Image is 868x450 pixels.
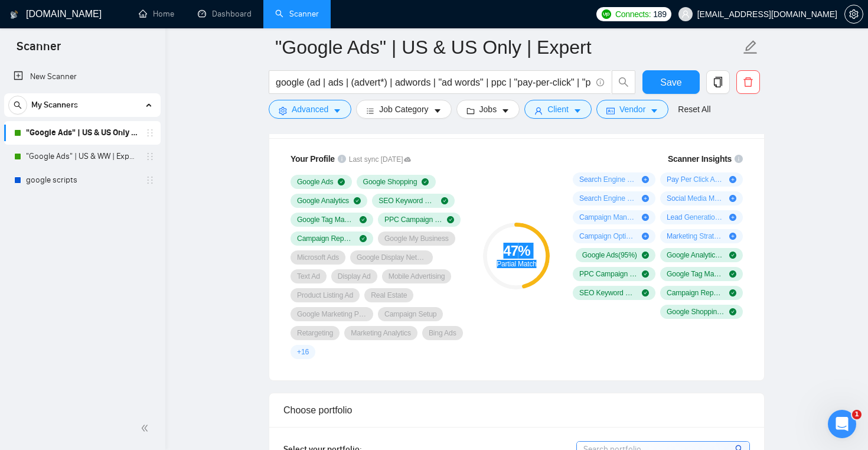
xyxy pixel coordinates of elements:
[378,196,436,206] span: SEO Keyword Research
[828,410,856,438] iframe: Intercom live chat
[275,32,740,62] input: Scanner name...
[668,155,732,163] span: Scanner Insights
[729,176,736,183] span: plus-circle
[357,253,426,262] span: Google Display Network
[338,155,346,163] span: info-circle
[706,70,730,94] button: copy
[615,8,651,21] span: Connects:
[26,168,138,192] a: google scripts
[422,178,429,185] span: check-circle
[667,194,725,203] span: Social Media Marketing ( 14 %)
[612,70,635,94] button: search
[371,291,407,300] span: Real Estate
[145,128,155,138] span: holder
[31,93,78,117] span: My Scanners
[7,38,70,63] span: Scanner
[667,231,725,241] span: Marketing Strategy ( 7 %)
[729,308,736,315] span: check-circle
[356,100,451,119] button: barsJob Categorycaret-down
[596,100,668,119] button: idcardVendorcaret-down
[279,106,287,115] span: setting
[707,77,729,87] span: copy
[389,272,445,281] span: Mobile Advertising
[602,9,611,19] img: upwork-logo.png
[579,175,637,184] span: Search Engine Marketing ( 68 %)
[579,269,637,279] span: PPC Campaign Setup & Management ( 55 %)
[606,106,615,115] span: idcard
[501,106,510,115] span: caret-down
[297,272,320,281] span: Text Ad
[579,213,637,222] span: Campaign Management ( 14 %)
[291,154,335,164] span: Your Profile
[10,5,18,24] img: logo
[297,291,353,300] span: Product Listing Ad
[297,215,355,224] span: Google Tag Manager
[429,328,456,338] span: Bing Ads
[145,175,155,185] span: holder
[433,106,442,115] span: caret-down
[573,106,582,115] span: caret-down
[642,195,649,202] span: plus-circle
[729,214,736,221] span: plus-circle
[667,250,725,260] span: Google Analytics ( 59 %)
[642,70,700,94] button: Save
[642,270,649,278] span: check-circle
[283,393,750,427] div: Choose portfolio
[642,233,649,240] span: plus-circle
[667,175,725,184] span: Pay Per Click Advertising ( 41 %)
[360,235,367,242] span: check-circle
[667,288,725,298] span: Campaign Reporting ( 7 %)
[384,234,449,243] span: Google My Business
[297,253,339,262] span: Microsoft Ads
[269,100,351,119] button: settingAdvancedcaret-down
[297,328,333,338] span: Retargeting
[384,309,436,319] span: Campaign Setup
[360,216,367,223] span: check-circle
[141,422,152,434] span: double-left
[4,93,161,192] li: My Scanners
[678,103,710,116] a: Reset All
[579,288,637,298] span: SEO Keyword Research ( 19 %)
[737,77,759,87] span: delete
[338,178,345,185] span: check-circle
[667,307,725,317] span: Google Shopping ( 6 %)
[534,106,543,115] span: user
[447,216,454,223] span: check-circle
[660,75,681,90] span: Save
[729,289,736,296] span: check-circle
[297,196,349,206] span: Google Analytics
[333,106,341,115] span: caret-down
[349,154,411,165] span: Last sync [DATE]
[297,309,367,319] span: Google Marketing Platform
[844,9,863,19] a: setting
[351,328,411,338] span: Marketing Analytics
[642,214,649,221] span: plus-circle
[596,79,604,86] span: info-circle
[297,177,333,187] span: Google Ads
[524,100,592,119] button: userClientcaret-down
[729,195,736,202] span: plus-circle
[612,77,635,87] span: search
[729,270,736,278] span: check-circle
[642,289,649,296] span: check-circle
[619,103,645,116] span: Vendor
[736,70,760,94] button: delete
[729,252,736,259] span: check-circle
[275,9,319,19] a: searchScanner
[145,152,155,161] span: holder
[483,260,550,268] div: Partial Match
[384,215,442,224] span: PPC Campaign Setup & Management
[667,213,725,222] span: Lead Generation ( 9 %)
[297,234,355,243] span: Campaign Reporting
[743,40,758,55] span: edit
[456,100,520,119] button: folderJobscaret-down
[844,5,863,24] button: setting
[441,197,448,204] span: check-circle
[579,231,637,241] span: Campaign Optimization ( 7 %)
[735,155,743,163] span: info-circle
[14,65,151,89] a: New Scanner
[363,177,417,187] span: Google Shopping
[292,103,328,116] span: Advanced
[642,252,649,259] span: check-circle
[479,103,497,116] span: Jobs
